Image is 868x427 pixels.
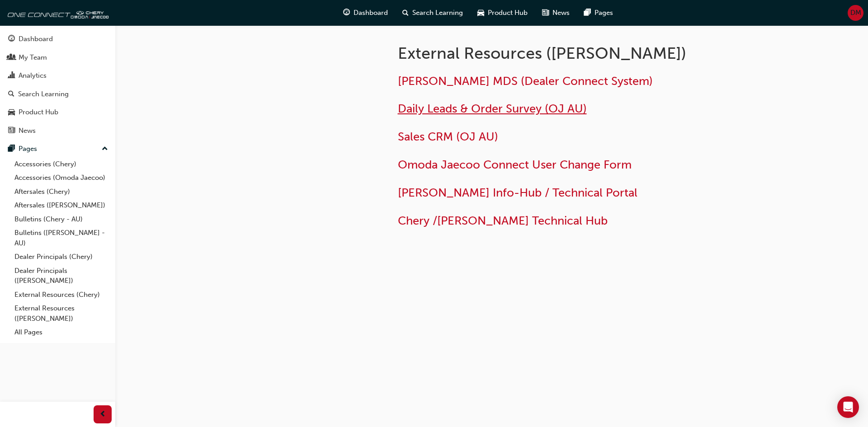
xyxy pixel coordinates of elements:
span: pages-icon [584,7,591,19]
h1: External Resources ([PERSON_NAME]) [398,43,694,63]
span: car-icon [8,108,15,117]
a: Accessories (Chery) [11,157,112,171]
a: [PERSON_NAME] MDS (Dealer Connect System) [398,74,653,88]
span: search-icon [402,7,409,19]
button: Pages [4,141,112,157]
a: All Pages [11,325,112,339]
span: search-icon [8,90,14,99]
a: Aftersales (Chery) [11,185,112,199]
a: Bulletins ([PERSON_NAME] - AU) [11,226,112,250]
div: News [19,126,36,136]
span: pages-icon [8,145,15,153]
div: Analytics [19,70,47,81]
a: Dashboard [4,31,112,47]
span: Product Hub [488,8,528,18]
a: External Resources (Chery) [11,288,112,302]
a: Dealer Principals ([PERSON_NAME]) [11,264,112,288]
a: External Resources ([PERSON_NAME]) [11,301,112,325]
a: Accessories (Omoda Jaecoo) [11,171,112,185]
a: [PERSON_NAME] Info-Hub / Technical Portal [398,186,637,200]
span: guage-icon [343,7,350,19]
span: Search Learning [412,8,463,18]
a: Daily Leads & Order Survey (OJ AU) [398,102,587,116]
a: Bulletins (Chery - AU) [11,212,112,226]
span: Pages [594,8,613,18]
div: Pages [19,144,37,154]
a: Sales CRM (OJ AU) [398,130,498,144]
a: Aftersales ([PERSON_NAME]) [11,198,112,212]
div: Dashboard [19,34,53,44]
span: News [552,8,570,18]
a: search-iconSearch Learning [395,4,470,22]
a: pages-iconPages [577,4,620,22]
button: DM [848,5,863,21]
div: Open Intercom Messenger [837,396,859,418]
button: DashboardMy TeamAnalyticsSearch LearningProduct HubNews [4,29,112,141]
div: Search Learning [18,89,69,99]
span: car-icon [477,7,484,19]
a: car-iconProduct Hub [470,4,535,22]
a: news-iconNews [535,4,577,22]
span: chart-icon [8,72,15,80]
div: Product Hub [19,107,58,117]
a: Chery /[PERSON_NAME] Technical Hub [398,214,608,228]
span: Dashboard [354,8,388,18]
span: guage-icon [8,35,15,43]
span: prev-icon [99,409,106,420]
span: news-icon [542,7,549,19]
a: News [4,122,112,139]
div: My Team [19,52,47,63]
img: oneconnect [5,4,108,22]
a: Omoda Jaecoo Connect User Change Form [398,158,632,172]
a: Dealer Principals (Chery) [11,250,112,264]
a: Analytics [4,67,112,84]
span: people-icon [8,54,15,62]
a: My Team [4,49,112,66]
span: DM [850,8,861,18]
span: up-icon [102,143,108,155]
a: Product Hub [4,104,112,121]
a: guage-iconDashboard [336,4,395,22]
a: Search Learning [4,86,112,103]
span: news-icon [8,127,15,135]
